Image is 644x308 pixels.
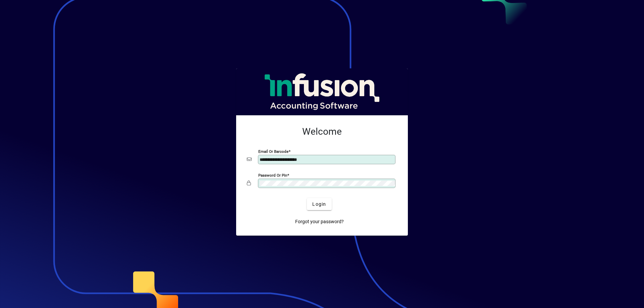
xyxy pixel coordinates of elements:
[258,173,287,178] mat-label: Password or Pin
[312,201,326,208] span: Login
[292,215,346,228] a: Forgot your password?
[295,218,344,225] span: Forgot your password?
[247,126,397,137] h2: Welcome
[258,149,288,154] mat-label: Email or Barcode
[307,198,331,210] button: Login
